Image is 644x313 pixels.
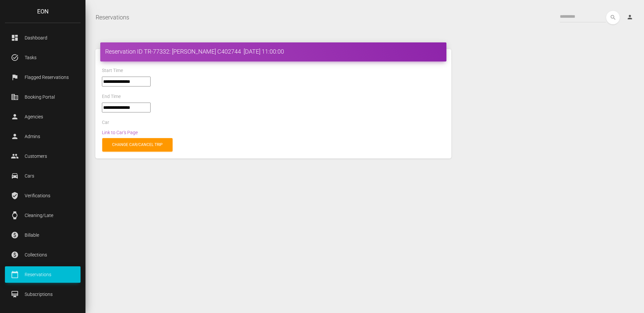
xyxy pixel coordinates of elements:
a: paid Collections [5,247,81,263]
p: Dashboard [10,33,76,43]
a: watch Cleaning/Late [5,207,81,224]
p: Tasks [10,53,76,62]
a: dashboard Dashboard [5,30,81,46]
a: calendar_today Reservations [5,266,81,283]
p: Cars [10,171,76,181]
label: End Time [102,93,121,100]
a: Link to Car's Page [102,130,138,135]
p: Booking Portal [10,92,76,102]
p: Reservations [10,270,76,279]
h4: Reservation ID TR-77332: [PERSON_NAME] C402744 [DATE] 11:00:00 [105,47,441,56]
p: Cleaning/Late [10,210,76,220]
a: Reservations [96,9,129,26]
button: search [606,11,620,24]
a: person Agencies [5,108,81,125]
p: Verifications [10,191,76,201]
a: drive_eta Cars [5,168,81,184]
a: person Admins [5,128,81,145]
a: Change car/cancel trip [102,138,173,152]
p: Collections [10,250,76,260]
p: Customers [10,151,76,161]
a: paid Billable [5,227,81,243]
p: Billable [10,230,76,240]
p: Flagged Reservations [10,72,76,82]
label: Start Time [102,67,123,74]
a: corporate_fare Booking Portal [5,89,81,105]
p: Subscriptions [10,289,76,299]
a: flag Flagged Reservations [5,69,81,85]
i: person [627,14,633,20]
a: verified_user Verifications [5,187,81,204]
a: people Customers [5,148,81,164]
a: task_alt Tasks [5,49,81,66]
a: person [622,11,639,24]
a: card_membership Subscriptions [5,286,81,302]
p: Agencies [10,112,76,122]
p: Admins [10,132,76,141]
label: Car [102,119,109,126]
